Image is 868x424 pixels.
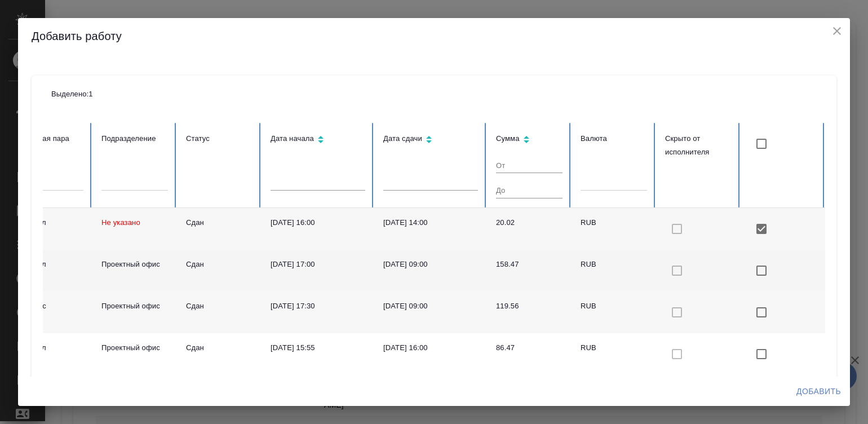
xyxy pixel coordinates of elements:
div: Языковая пара [17,132,83,145]
div: Сортировка [383,132,478,148]
td: RUB [572,291,656,333]
td: [DATE] 17:30 [262,291,374,333]
td: Сдан [177,333,262,375]
td: [DATE] 09:00 [374,250,487,291]
div: Сортировка [496,132,563,148]
div: Скрыто от исполнителя [665,132,732,159]
span: Выделено: 1 [51,90,93,98]
div: Подразделение [101,132,168,145]
td: 20.02 [487,208,572,250]
td: Проектный офис [92,291,177,333]
td: рус-англ [8,250,92,291]
td: Сдан [177,250,262,291]
div: Валюта [581,132,647,145]
span: Добавить [796,385,841,399]
h2: Добавить работу [32,27,836,45]
td: рус-англ [8,208,92,250]
td: RUB [572,333,656,375]
td: 119.56 [487,291,572,333]
td: 86.47 [487,333,572,375]
td: [DATE] 09:00 [374,291,487,333]
button: Добавить [792,381,845,402]
td: Проектный офис [92,333,177,375]
button: close [829,23,845,39]
td: Проектный офис [92,250,177,291]
td: [DATE] 16:00 [374,333,487,375]
td: [DATE] 14:00 [374,208,487,250]
span: Не указано [101,218,140,227]
td: Сдан [177,291,262,333]
div: Сортировка [271,132,365,148]
td: англ-рус [8,291,92,333]
td: 158.47 [487,250,572,291]
td: [DATE] 17:00 [262,250,374,291]
div: Статус [186,132,253,145]
td: Сдан [177,208,262,250]
td: RUB [572,250,656,291]
td: RUB [572,208,656,250]
td: [DATE] 16:00 [262,208,374,250]
td: рус-англ [8,333,92,375]
td: [DATE] 15:55 [262,333,374,375]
